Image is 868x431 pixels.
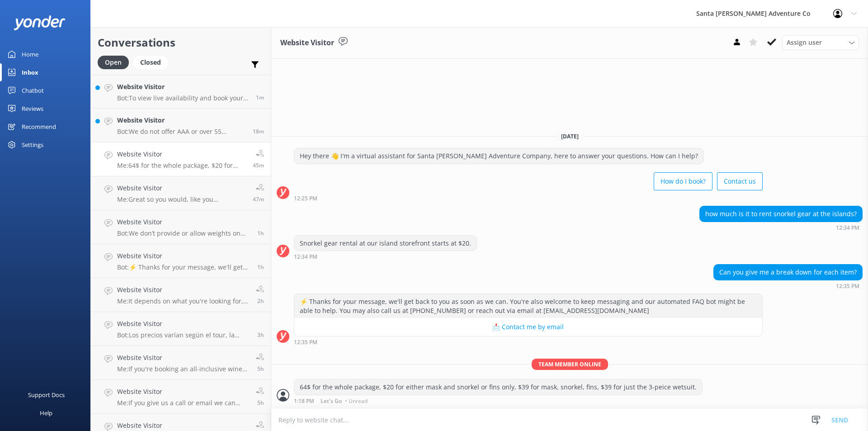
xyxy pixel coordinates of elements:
p: Me: If you're booking an all-inclusive wine tour the tasting fees for each of three wineries is c... [117,365,249,373]
div: Sep 04 2025 12:25pm (UTC -07:00) America/Tijuana [294,195,763,201]
p: Me: It depends on what you're looking for, we have part-time and closer to full-time schedules av... [117,297,249,305]
h4: Website Visitor [117,251,250,261]
div: Recommend [22,118,56,136]
div: Hey there 👋 I'm a virtual assistant for Santa [PERSON_NAME] Adventure Company, here to answer you... [294,148,703,164]
div: Snorkel gear rental at our island storefront starts at $20. [294,236,476,251]
h4: Website Visitor [117,319,250,329]
div: Sep 04 2025 01:18pm (UTC -07:00) America/Tijuana [294,398,703,404]
a: Website VisitorBot:Los precios varían según el tour, la temporada, el tamaño del grupo y el tipo ... [91,312,271,346]
span: Sep 04 2025 02:02pm (UTC -07:00) America/Tijuana [256,94,264,101]
div: Closed [133,56,168,69]
span: Sep 04 2025 08:37am (UTC -07:00) America/Tijuana [257,399,264,407]
h4: Website Visitor [117,115,246,125]
h4: Website Visitor [117,421,249,431]
a: Website VisitorMe:It depends on what you're looking for, we have part-time and closer to full-tim... [91,278,271,312]
p: Me: Great so you would, like you mentioned, be able to make a 9:30 tour time with an 8AM ferry ri... [117,195,246,204]
a: Website VisitorBot:To view live availability and book your Santa [PERSON_NAME] Adventure tour, cl... [91,75,271,109]
div: Inbox [22,63,38,81]
a: Website VisitorBot:We don’t provide or allow weights on our snorkeling tours. The wetsuits keep g... [91,210,271,244]
h3: Website Visitor [280,37,334,49]
div: Sep 04 2025 12:34pm (UTC -07:00) America/Tijuana [294,253,477,260]
a: Website VisitorBot:⚡ Thanks for your message, we'll get back to you as soon as we can. You're als... [91,244,271,278]
h4: Website Visitor [117,82,249,92]
div: Can you give me a break down for each item? [714,265,862,280]
a: Closed [133,57,172,67]
div: how much is it to rent snorkel gear at the islands? [700,206,862,222]
a: Website VisitorBot:We do not offer AAA or over 55 discounts. However, you can explore our current... [91,109,271,142]
p: Bot: We do not offer AAA or over 55 discounts. However, you can explore our current specials at [... [117,128,246,136]
button: How do I book? [654,172,712,190]
p: Me: If you give us a call or email we can help you with any questions you may have about your boo... [117,399,249,407]
p: Bot: We don’t provide or allow weights on our snorkeling tours. The wetsuits keep guests naturall... [117,229,250,237]
div: 64$ for the whole package, $20 for either mask and snorkel or fins only, $39 for mask, snorkel, f... [294,379,702,395]
strong: 12:34 PM [294,254,317,260]
span: Sep 04 2025 08:41am (UTC -07:00) America/Tijuana [257,365,264,373]
strong: 12:25 PM [294,196,317,201]
div: Sep 04 2025 12:35pm (UTC -07:00) America/Tijuana [713,283,863,289]
p: Bot: To view live availability and book your Santa [PERSON_NAME] Adventure tour, click [URL][DOMA... [117,94,249,102]
img: yonder-white-logo.png [14,15,66,30]
div: Assign User [782,35,859,50]
div: Home [22,45,38,63]
p: Me: 64$ for the whole package, $20 for either mask and snorkel or fins only, $39 for mask, snorke... [117,161,246,170]
div: Support Docs [28,386,65,404]
span: Sep 04 2025 10:35am (UTC -07:00) America/Tijuana [257,331,264,339]
a: Website VisitorMe:Great so you would, like you mentioned, be able to make a 9:30 tour time with a... [91,176,271,210]
a: Open [98,57,133,67]
span: Sep 04 2025 01:16pm (UTC -07:00) America/Tijuana [253,195,264,203]
button: Contact us [717,172,763,190]
h4: Website Visitor [117,149,246,159]
span: Sep 04 2025 12:19pm (UTC -07:00) America/Tijuana [257,229,264,237]
div: Help [40,404,52,422]
h4: Website Visitor [117,285,249,295]
span: Team member online [532,359,608,370]
div: ⚡ Thanks for your message, we'll get back to you as soon as we can. You're also welcome to keep m... [294,294,762,318]
span: Assign user [787,38,822,47]
span: Sep 04 2025 11:36am (UTC -07:00) America/Tijuana [257,297,264,305]
div: Sep 04 2025 12:34pm (UTC -07:00) America/Tijuana [699,224,863,231]
span: [DATE] [556,133,584,140]
div: Sep 04 2025 12:35pm (UTC -07:00) America/Tijuana [294,339,763,345]
h2: Conversations [98,34,264,51]
div: Open [98,56,129,69]
a: Website VisitorMe:If you give us a call or email we can help you with any questions you may have ... [91,380,271,414]
h4: Website Visitor [117,183,246,193]
h4: Website Visitor [117,353,249,363]
div: Settings [22,136,43,154]
div: Reviews [22,99,43,118]
span: Sep 04 2025 01:45pm (UTC -07:00) America/Tijuana [253,128,264,135]
strong: 12:35 PM [836,284,859,289]
strong: 1:18 PM [294,398,314,404]
span: Let's Go [321,398,342,404]
a: Website VisitorMe:If you're booking an all-inclusive wine tour the tasting fees for each of three... [91,346,271,380]
button: 📩 Contact me by email [294,318,762,336]
span: Sep 04 2025 01:18pm (UTC -07:00) America/Tijuana [253,161,264,169]
strong: 12:34 PM [836,225,859,231]
span: • Unread [345,398,368,404]
p: Bot: ⚡ Thanks for your message, we'll get back to you as soon as we can. You're also welcome to k... [117,263,250,271]
p: Bot: Los precios varían según el tour, la temporada, el tamaño del grupo y el tipo de tarifa. Par... [117,331,250,339]
span: Sep 04 2025 12:05pm (UTC -07:00) America/Tijuana [257,263,264,271]
h4: Website Visitor [117,217,250,227]
h4: Website Visitor [117,387,249,397]
a: Website VisitorMe:64$ for the whole package, $20 for either mask and snorkel or fins only, $39 fo... [91,142,271,176]
strong: 12:35 PM [294,340,317,345]
div: Chatbot [22,81,44,99]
